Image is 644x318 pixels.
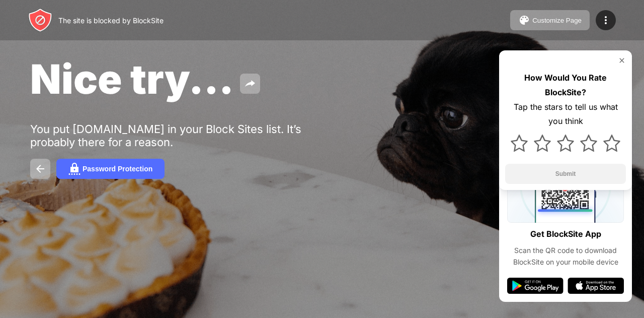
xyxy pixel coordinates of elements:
img: star.svg [511,135,528,152]
img: star.svg [603,135,620,152]
img: star.svg [580,135,597,152]
div: You put [DOMAIN_NAME] in your Block Sites list. It’s probably there for a reason. [30,122,341,149]
img: share.svg [244,78,256,90]
img: header-logo.svg [28,8,52,32]
button: Customize Page [510,10,590,30]
div: Tap the stars to tell us what you think [505,100,626,129]
img: pallet.svg [518,14,530,26]
button: Password Protection [56,159,165,179]
img: back.svg [34,163,46,175]
img: star.svg [557,135,574,152]
img: menu-icon.svg [600,14,612,26]
img: rate-us-close.svg [618,56,626,65]
img: app-store.svg [568,278,624,294]
div: Password Protection [83,165,152,173]
button: Submit [505,164,626,184]
div: Get BlockSite App [530,227,601,241]
img: password.svg [68,163,80,175]
div: The site is blocked by BlockSite [58,16,164,25]
img: google-play.svg [507,278,563,294]
div: Customize Page [532,17,582,24]
div: How Would You Rate BlockSite? [505,71,626,100]
span: Nice try... [30,54,234,103]
img: star.svg [534,135,551,152]
div: Scan the QR code to download BlockSite on your mobile device [507,245,624,268]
